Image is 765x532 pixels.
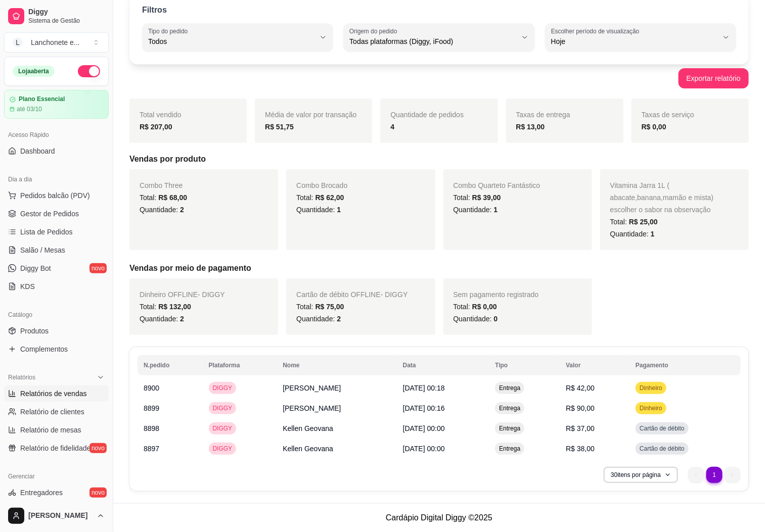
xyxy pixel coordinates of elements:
[148,36,315,46] span: Todos
[20,389,87,399] span: Relatórios de vendas
[140,123,172,131] strong: R$ 207,00
[296,181,347,189] span: Combo Brocado
[140,111,182,119] span: Total vendido
[610,218,658,226] span: Total:
[20,281,35,292] span: KDS
[651,230,655,238] span: 1
[497,404,522,412] span: Entrega
[638,445,687,453] span: Cartão de débito
[20,407,84,417] span: Relatório de clientes
[296,303,344,311] span: Total:
[17,105,42,113] article: até 03/10
[494,315,498,323] span: 0
[4,440,109,456] a: Relatório de fidelidadenovo
[113,503,765,532] footer: Cardápio Digital Diggy © 2025
[494,206,498,214] span: 1
[454,315,498,323] span: Quantidade:
[454,194,501,202] span: Total:
[403,404,445,412] span: [DATE] 00:16
[13,66,55,77] div: Loja aberta
[13,37,23,47] span: L
[4,341,109,357] a: Complementos
[604,467,678,483] button: 30itens por página
[129,262,749,274] h5: Vendas por meio de pagamento
[683,462,746,488] nav: pagination navigation
[296,315,341,323] span: Quantidade:
[454,291,539,299] span: Sem pagamento registrado
[397,355,489,375] th: Data
[277,439,396,459] td: Kellen Geovana
[337,315,341,323] span: 2
[8,373,35,381] span: Relatórios
[180,315,184,323] span: 2
[454,206,498,214] span: Quantidade:
[706,467,723,483] li: pagination item 1 active
[566,404,595,412] span: R$ 90,00
[610,230,655,238] span: Quantidade:
[140,181,183,189] span: Combo Three
[28,511,93,520] span: [PERSON_NAME]
[296,206,341,214] span: Quantidade:
[679,68,749,88] button: Exportar relatório
[349,36,516,46] span: Todas plataformas (Diggy, iFood)
[629,355,741,375] th: Pagamento
[4,260,109,276] a: Diggy Botnovo
[144,384,159,392] span: 8900
[211,424,235,432] span: DIGGY
[4,385,109,402] a: Relatórios de vendas
[138,355,203,375] th: N.pedido
[277,418,396,439] td: Kellen Geovana
[610,181,714,214] span: Vitamina Jarra 1L ( abacate,banana,mamão e mista) escolher o sabor na observação
[277,398,396,418] td: [PERSON_NAME]
[19,95,65,103] article: Plano Essencial
[4,504,109,528] button: [PERSON_NAME]
[4,242,109,258] a: Salão / Mesas
[4,404,109,420] a: Relatório de clientes
[4,278,109,295] a: KDS
[20,425,81,435] span: Relatório de mesas
[638,404,664,412] span: Dinheiro
[144,404,159,412] span: 8899
[140,206,184,214] span: Quantidade:
[277,378,396,398] td: [PERSON_NAME]
[4,90,109,119] a: Plano Essencialaté 03/10
[390,123,394,131] strong: 4
[140,194,187,202] span: Total:
[316,194,344,202] span: R$ 62,00
[144,445,159,453] span: 8897
[516,111,570,119] span: Taxas de entrega
[638,424,687,432] span: Cartão de débito
[566,424,595,432] span: R$ 37,00
[642,123,666,131] strong: R$ 0,00
[140,303,191,311] span: Total:
[560,355,629,375] th: Valor
[158,303,191,311] span: R$ 132,00
[349,27,400,35] label: Origem do pedido
[296,291,408,299] span: Cartão de débito OFFLINE - DIGGY
[4,422,109,438] a: Relatório de mesas
[497,424,522,432] span: Entrega
[180,206,184,214] span: 2
[20,227,73,237] span: Lista de Pedidos
[20,146,55,156] span: Dashboard
[516,123,545,131] strong: R$ 13,00
[203,355,277,375] th: Plataforma
[566,384,595,392] span: R$ 42,00
[390,111,464,119] span: Quantidade de pedidos
[4,171,109,187] div: Dia a dia
[454,303,497,311] span: Total:
[265,123,294,131] strong: R$ 51,75
[20,344,68,354] span: Complementos
[337,206,341,214] span: 1
[28,17,105,25] span: Sistema de Gestão
[158,194,187,202] span: R$ 68,00
[78,65,100,77] button: Alterar Status
[4,468,109,485] div: Gerenciar
[20,326,49,336] span: Produtos
[296,194,344,202] span: Total:
[20,209,79,219] span: Gestor de Pedidos
[31,37,80,47] div: Lanchonete e ...
[144,424,159,432] span: 8898
[140,315,184,323] span: Quantidade:
[142,4,167,16] p: Filtros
